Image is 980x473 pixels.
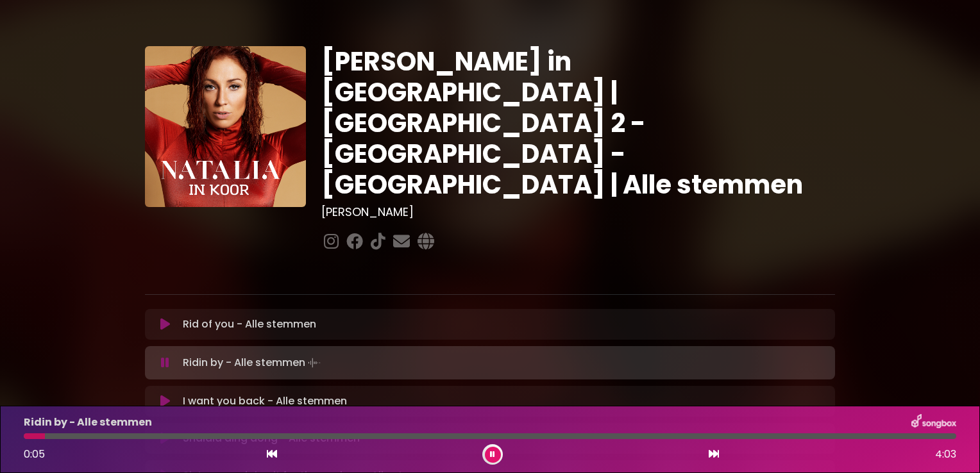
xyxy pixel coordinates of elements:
[24,447,45,461] span: 0:05
[935,447,956,462] span: 4:03
[183,317,316,332] p: Rid of you - Alle stemmen
[183,394,347,409] p: I want you back - Alle stemmen
[321,205,835,219] h3: [PERSON_NAME]
[145,46,306,207] img: YTVS25JmS9CLUqXqkEhs
[911,414,956,431] img: songbox-logo-white.png
[183,354,323,372] p: Ridin by - Alle stemmen
[305,354,323,372] img: waveform4.gif
[24,415,152,430] p: Ridin by - Alle stemmen
[321,46,835,200] h1: [PERSON_NAME] in [GEOGRAPHIC_DATA] | [GEOGRAPHIC_DATA] 2 - [GEOGRAPHIC_DATA] - [GEOGRAPHIC_DATA] ...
